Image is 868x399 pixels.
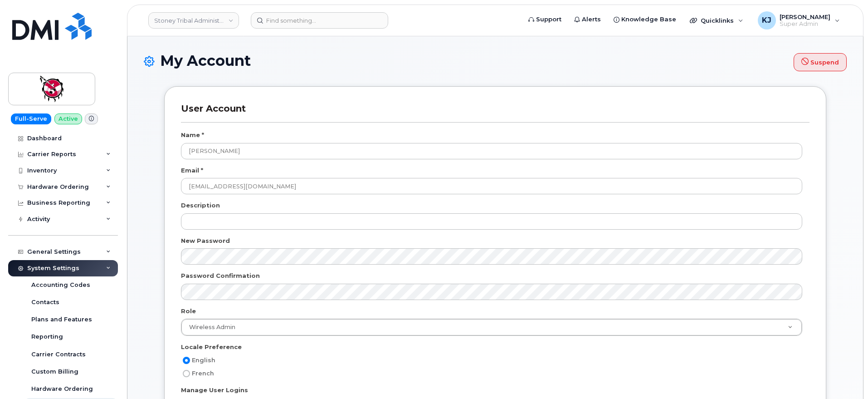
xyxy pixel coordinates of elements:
[144,53,847,71] h1: My Account
[181,319,802,335] a: Wireless Admin
[192,370,214,377] span: French
[181,201,220,210] label: Description
[181,236,230,245] label: New Password
[184,323,235,331] span: Wireless Admin
[181,386,248,394] label: Manage User Logins
[181,343,242,351] label: Locale Preference
[181,166,203,175] label: Email *
[192,357,215,364] span: English
[181,307,196,315] label: Role
[181,271,260,280] label: Password Confirmation
[181,131,204,139] label: Name *
[183,357,190,364] input: English
[794,53,847,71] button: Suspend
[181,103,809,123] h3: User Account
[183,370,190,377] input: French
